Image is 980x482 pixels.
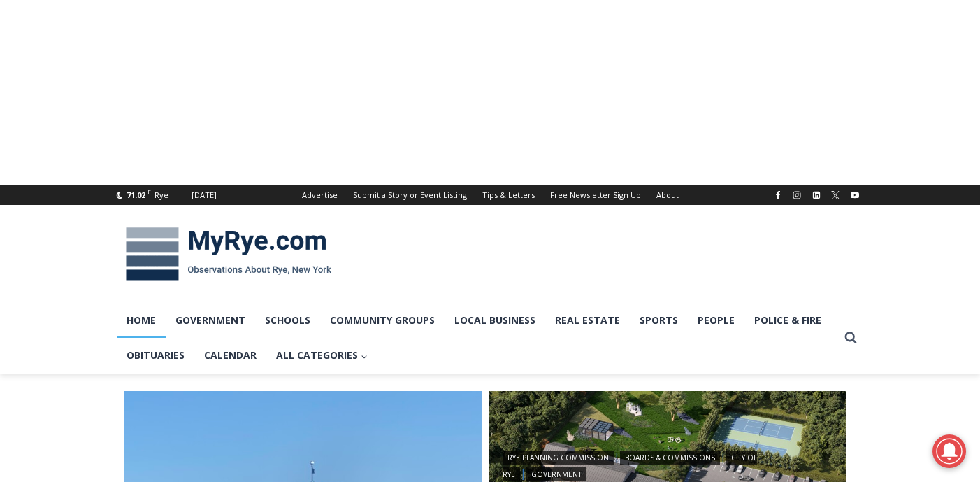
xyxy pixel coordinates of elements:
nav: Secondary Navigation [294,185,686,205]
a: Schools [255,303,320,338]
span: F [147,187,151,195]
nav: Primary Navigation [117,303,838,374]
a: All Categories [266,338,377,373]
a: Instagram [788,187,805,204]
button: View Search Form [838,325,863,350]
div: | | | [503,448,833,481]
a: Obituaries [117,338,194,373]
a: Real Estate [545,303,630,338]
a: Sports [630,303,688,338]
a: Linkedin [808,187,825,204]
a: Government [166,303,255,338]
a: Tips & Letters [475,185,542,205]
a: Facebook [770,187,786,204]
a: Home [117,303,166,338]
a: Community Groups [320,303,445,338]
a: X [827,187,844,204]
a: Government [526,467,586,481]
a: Advertise [294,185,345,205]
img: MyRye.com [117,218,340,290]
a: Submit a Story or Event Listing [345,185,475,205]
a: Rye Planning Commission [503,451,614,465]
span: 71.02 [127,190,145,200]
div: Rye [154,189,168,201]
a: About [649,185,686,205]
a: Local Business [445,303,545,338]
a: People [688,303,744,338]
a: Calendar [194,338,266,373]
a: Police & Fire [744,303,831,338]
a: Free Newsletter Sign Up [542,185,649,205]
a: City of Rye [503,451,757,481]
div: [DATE] [192,189,217,201]
a: YouTube [846,187,863,204]
span: All Categories [276,348,368,363]
a: Boards & Commissions [620,451,720,465]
